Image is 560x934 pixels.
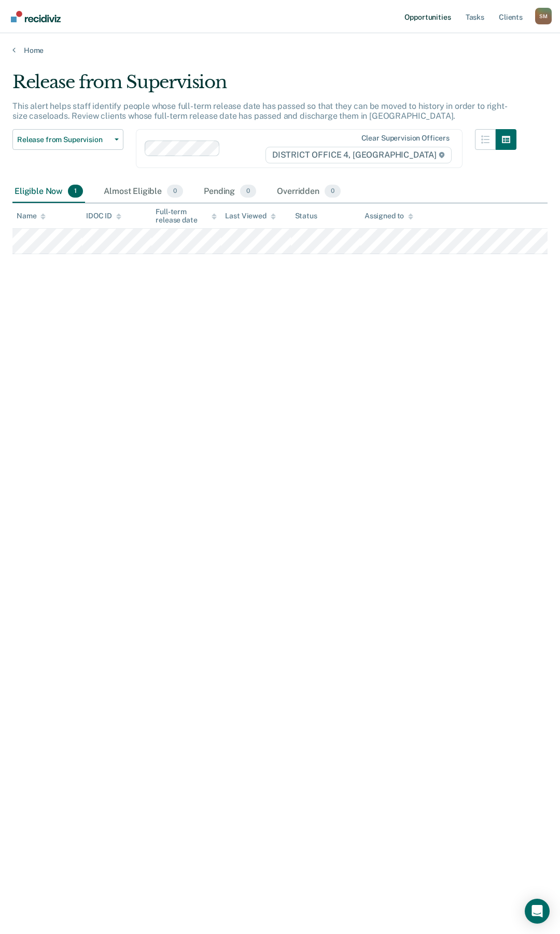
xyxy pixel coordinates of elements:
span: 0 [325,185,341,198]
span: Release from Supervision [17,135,110,144]
div: S M [535,8,552,24]
div: IDOC ID [86,212,121,220]
div: Release from Supervision [12,72,516,101]
div: Assigned to [365,212,413,220]
span: DISTRICT OFFICE 4, [GEOGRAPHIC_DATA] [265,147,452,163]
p: This alert helps staff identify people whose full-term release date has passed so that they can b... [12,101,508,121]
span: 0 [167,185,183,198]
img: Recidiviz [11,11,61,22]
button: Release from Supervision [12,129,123,150]
div: Last Viewed [225,212,275,220]
div: Almost Eligible0 [102,180,185,203]
div: Clear supervision officers [361,134,450,143]
div: Name [17,212,46,220]
div: Eligible Now1 [12,180,85,203]
div: Overridden0 [275,180,343,203]
button: Profile dropdown button [535,8,552,24]
a: Home [12,46,548,55]
div: Pending0 [202,180,258,203]
span: 1 [68,185,83,198]
div: Open Intercom Messenger [525,899,550,924]
span: 0 [240,185,256,198]
div: Full-term release date [156,207,217,225]
div: Status [295,212,317,220]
